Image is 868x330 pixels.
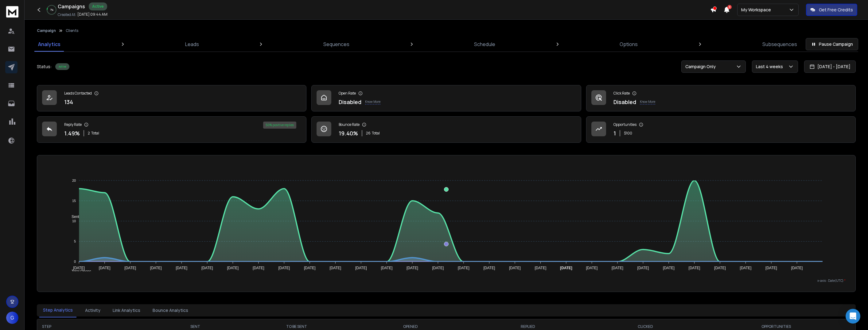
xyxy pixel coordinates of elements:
span: Total [91,131,99,136]
button: Bounce Analytics [149,304,192,317]
span: Total Opens [67,269,91,274]
p: 1.49 % [64,129,80,138]
p: Bounce Rate [339,122,360,127]
p: Click Rate [613,91,630,96]
tspan: [DATE] [201,266,213,270]
div: Active [55,63,69,70]
tspan: [DATE] [714,266,726,270]
tspan: [DATE] [304,266,316,270]
a: Subsequences [759,37,801,52]
span: 2 [88,131,90,136]
p: Know More [365,99,380,104]
p: Options [620,41,638,48]
p: Clients [66,28,78,33]
tspan: [DATE] [560,266,572,270]
p: Reply Rate [64,122,82,127]
p: Analytics [38,41,60,48]
tspan: [DATE] [432,266,444,270]
span: Total [372,131,380,136]
p: My Workspace [741,7,773,13]
p: Disabled [339,98,361,106]
tspan: [DATE] [586,266,598,270]
button: Pause Campaign [806,38,858,50]
tspan: [DATE] [329,266,341,270]
tspan: 15 [72,199,76,203]
tspan: [DATE] [124,266,136,270]
div: 50 % positive replies [263,122,296,129]
button: Step Analytics [39,303,76,317]
p: 1 [613,129,616,138]
tspan: [DATE] [509,266,521,270]
a: Click RateDisabledKnow More [586,85,856,111]
tspan: 10 [72,219,76,223]
button: Campaign [37,28,56,33]
p: Created At: [58,12,76,17]
tspan: 5 [74,239,76,243]
tspan: [DATE] [637,266,649,270]
button: Link Analytics [109,304,144,317]
a: Sequences [320,37,353,52]
p: Sequences [323,41,349,48]
span: 3 [727,5,732,9]
a: Bounce Rate19.40%26Total [311,116,581,143]
a: Schedule [470,37,499,52]
tspan: [DATE] [535,266,547,270]
div: Active [89,2,107,10]
img: logo [6,6,18,17]
tspan: [DATE] [227,266,239,270]
p: 7 % [50,8,53,12]
p: Subsequences [762,41,797,48]
tspan: [DATE] [73,266,85,270]
tspan: [DATE] [689,266,700,270]
a: Reply Rate1.49%2Total50% positive replies [37,116,306,143]
tspan: [DATE] [99,266,110,270]
tspan: [DATE] [278,266,290,270]
a: Leads [181,37,203,52]
a: Options [616,37,641,52]
p: $ 100 [624,131,632,136]
p: Know More [640,99,655,104]
p: Status: [37,64,52,70]
tspan: [DATE] [791,266,803,270]
tspan: 20 [72,179,76,182]
p: Campaign Only [685,64,718,70]
tspan: [DATE] [176,266,187,270]
p: Schedule [474,41,495,48]
tspan: [DATE] [381,266,392,270]
p: [DATE] 09:44 AM [77,12,107,17]
p: Leads Contacted [64,91,92,96]
p: Leads [185,41,199,48]
p: 19.40 % [339,129,358,138]
tspan: [DATE] [407,266,418,270]
p: 134 [64,98,73,106]
tspan: [DATE] [765,266,777,270]
p: Get Free Credits [819,7,853,13]
p: Last 4 weeks [756,64,785,70]
a: Leads Contacted134 [37,85,306,111]
tspan: [DATE] [253,266,264,270]
button: [DATE] - [DATE] [804,60,856,73]
p: Disabled [613,98,636,106]
tspan: [DATE] [355,266,367,270]
button: Get Free Credits [806,4,857,16]
p: Open Rate [339,91,356,96]
span: Sent [67,215,79,219]
tspan: [DATE] [663,266,675,270]
a: Analytics [34,37,64,52]
tspan: [DATE] [458,266,469,270]
h1: Campaigns [58,3,85,10]
span: 26 [366,131,371,136]
tspan: [DATE] [484,266,495,270]
div: Open Intercom Messenger [846,309,860,324]
button: G [6,312,18,324]
tspan: [DATE] [612,266,623,270]
a: Open RateDisabledKnow More [311,85,581,111]
button: Activity [81,304,104,317]
tspan: 0 [74,260,76,263]
p: Opportunities [613,122,636,127]
tspan: [DATE] [740,266,752,270]
p: x-axis : Date(UTC) [47,278,846,283]
a: Opportunities1$100 [586,116,856,143]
